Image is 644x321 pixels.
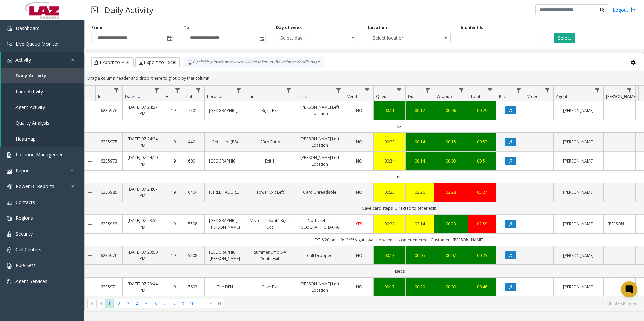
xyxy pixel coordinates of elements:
a: Lane Activity [1,83,84,99]
img: 'icon' [7,152,12,158]
a: Daily Activity [1,68,84,83]
a: Total Filter Menu [486,86,495,95]
a: 6235975 [99,139,118,145]
a: [GEOGRAPHIC_DATA]/[GEOGRAPHIC_DATA] [209,107,241,114]
a: Collapse Details [85,253,95,258]
a: [PERSON_NAME] [558,158,599,164]
a: NO [349,139,369,145]
span: Rule Sets [15,262,36,269]
img: 'icon' [7,184,12,189]
a: 760302 [188,284,200,290]
a: Agent Filter Menu [593,86,602,95]
a: 19 [167,107,180,114]
a: Activity [1,52,84,68]
span: Page 8 [169,299,178,308]
span: [PERSON_NAME] [606,94,637,99]
a: H Filter Menu [173,86,182,95]
label: Location [368,25,387,31]
a: 6235970 [99,252,118,259]
span: Issue [297,94,307,99]
a: Lot Filter Menu [194,86,203,95]
div: 00:07 [438,252,463,259]
span: Page 2 [114,299,123,308]
a: [DATE] 07:24:24 PM [127,136,159,148]
a: Card Unreadable [299,189,341,195]
a: [STREET_ADDRESS] [209,189,241,195]
div: 00:15 [438,139,463,145]
span: Page 5 [142,299,151,308]
a: Exit 1 [249,158,291,164]
label: Incident Id [461,25,484,31]
a: NO [349,107,369,114]
span: Rec. [499,94,507,99]
button: Export to PDF [91,57,134,67]
a: NO [349,252,369,259]
div: 00:03 [438,158,463,164]
a: 6235976 [99,107,118,114]
a: Date Filter Menu [152,86,161,95]
div: 00:13 [378,252,401,259]
div: 00:51 [472,158,492,164]
span: Go to the last page [217,301,222,306]
span: Page 6 [151,299,160,308]
img: infoIcon.svg [187,60,193,65]
span: Security [15,230,33,237]
kendo-pager-info: 1 - 30 of 558 items [228,301,637,307]
a: 00:23 [438,221,463,227]
a: Quality Analysis [1,115,84,131]
div: 00:12 [410,107,430,114]
span: Go to the next page [208,301,213,306]
img: 'icon' [7,263,12,269]
div: Data table [85,86,644,296]
span: Select day... [276,33,342,43]
a: 6235971 [99,284,118,290]
a: 00:11 [378,107,401,114]
span: Video [527,94,539,99]
img: 'icon' [7,42,12,47]
a: Summer Emp L-A South Exit [249,249,291,262]
a: 00:17 [378,284,401,290]
a: 00:29 [472,107,492,114]
span: Page 1 [105,299,114,308]
a: 00:14 [410,139,430,145]
a: Collapse Details [85,159,95,164]
a: 00:33 [378,189,401,195]
a: YES [349,221,369,227]
span: Dashboard [15,25,40,31]
a: 00:46 [472,284,492,290]
span: Daily Activity [15,72,46,79]
a: 00:22 [378,221,401,227]
a: [PERSON_NAME] [558,107,599,114]
a: Logout [613,6,636,13]
a: 02:59 [472,221,492,227]
a: 02:28 [438,189,463,195]
span: NO [356,108,362,113]
img: 'icon' [7,247,12,253]
span: Regions [15,215,33,221]
a: [PERSON_NAME] [608,221,631,227]
a: [PERSON_NAME] Left Location [299,154,341,167]
label: Day of week [276,25,302,31]
a: Agent Activity [1,99,84,115]
img: 'icon' [7,216,12,221]
span: Activity [15,57,31,63]
a: No Tickets at [GEOGRAPHIC_DATA] [299,217,341,230]
a: 00:25 [472,252,492,259]
a: 00:05 [410,252,430,259]
a: 00:06 [438,107,463,114]
a: 00:09 [438,284,463,290]
span: Id [98,94,102,99]
span: Page 10 [188,299,197,308]
a: [GEOGRAPHIC_DATA] [209,158,241,164]
a: [DATE] 07:24:10 PM [127,154,159,167]
a: 00:52 [472,139,492,145]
